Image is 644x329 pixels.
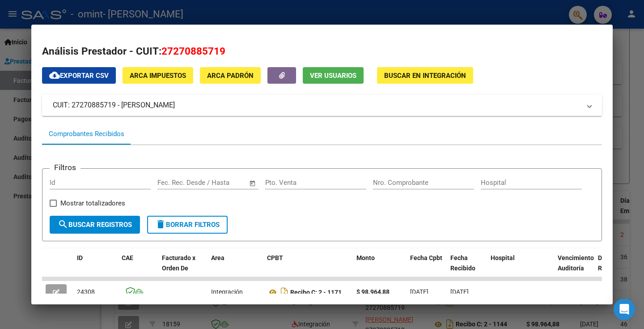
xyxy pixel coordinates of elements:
[407,248,447,288] datatable-header-cell: Fecha Cpbt
[122,254,133,261] span: CAE
[161,45,225,57] span: 27270885719
[447,248,487,288] datatable-header-cell: Fecha Recibido
[130,72,186,80] span: ARCA Impuestos
[60,198,125,209] span: Mostrar totalizadores
[49,72,109,80] span: Exportar CSV
[42,67,116,84] button: Exportar CSV
[384,72,466,80] span: Buscar en Integración
[202,179,245,187] input: Fecha fin
[410,254,442,261] span: Fecha Cpbt
[50,162,80,173] h3: Filtros
[155,221,220,229] span: Borrar Filtros
[554,248,594,288] datatable-header-cell: Vencimiento Auditoría
[42,94,602,116] mat-expansion-panel-header: CUIT: 27270885719 - [PERSON_NAME]
[162,254,195,272] span: Facturado x Orden De
[157,179,194,187] input: Fecha inicio
[303,67,364,84] button: Ver Usuarios
[614,299,635,320] div: Open Intercom Messenger
[450,254,475,272] span: Fecha Recibido
[42,44,602,59] h2: Análisis Prestador - CUIT:
[356,288,390,295] strong: $ 98.964,88
[267,254,283,261] span: CPBT
[123,67,193,84] button: ARCA Impuestos
[377,67,473,84] button: Buscar en Integración
[491,254,515,261] span: Hospital
[598,254,638,272] span: Doc Respaldatoria
[49,129,124,139] div: Comprobantes Recibidos
[487,248,554,288] datatable-header-cell: Hospital
[558,254,594,272] span: Vencimiento Auditoría
[200,67,261,84] button: ARCA Padrón
[53,100,580,111] mat-panel-title: CUIT: 27270885719 - [PERSON_NAME]
[50,216,140,234] button: Buscar Registros
[211,254,225,261] span: Area
[158,248,208,288] datatable-header-cell: Facturado x Orden De
[73,248,118,288] datatable-header-cell: ID
[353,248,407,288] datatable-header-cell: Monto
[450,288,469,295] span: [DATE]
[208,248,263,288] datatable-header-cell: Area
[49,70,60,81] mat-icon: cloud_download
[58,219,68,230] mat-icon: search
[248,178,258,188] button: Open calendar
[155,219,166,230] mat-icon: delete
[410,288,428,295] span: [DATE]
[279,285,290,299] i: Descargar documento
[77,254,83,261] span: ID
[207,72,254,80] span: ARCA Padrón
[77,288,95,295] span: 24308
[263,248,353,288] datatable-header-cell: CPBT
[58,221,132,229] span: Buscar Registros
[290,289,342,296] strong: Recibo C: 2 - 1171
[356,254,375,261] span: Monto
[118,248,158,288] datatable-header-cell: CAE
[211,288,243,295] span: Integración
[147,216,228,234] button: Borrar Filtros
[310,72,356,80] span: Ver Usuarios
